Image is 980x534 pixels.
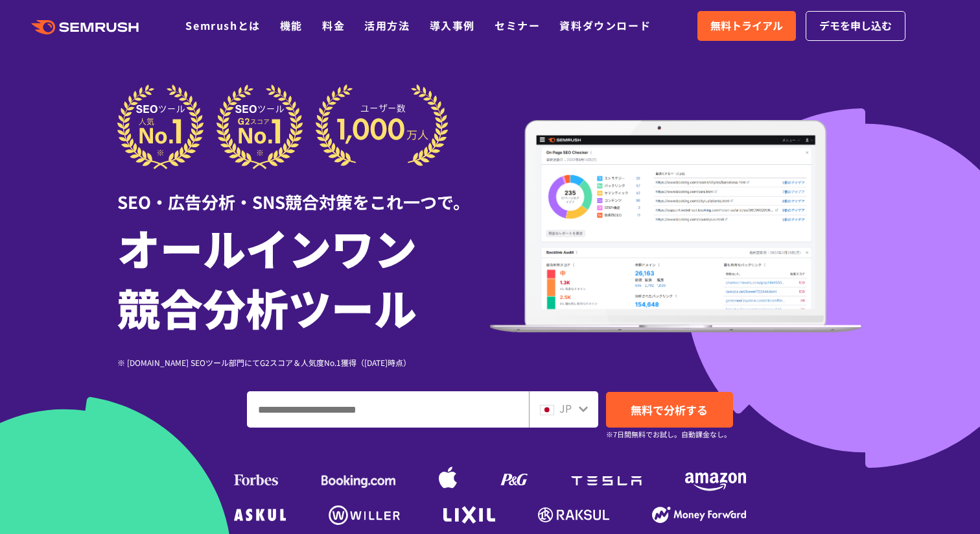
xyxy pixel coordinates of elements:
a: 料金 [322,18,345,33]
a: Semrushとは [185,18,260,33]
div: SEO・広告分析・SNS競合対策をこれ一つで。 [117,169,490,214]
a: 無料で分析する [606,392,733,428]
h1: オールインワン 競合分析ツール [117,217,490,337]
span: JP [559,400,572,416]
a: 無料トライアル [697,11,796,41]
a: 資料ダウンロード [559,18,651,33]
span: デモを申し込む [819,18,892,34]
small: ※7日間無料でお試し。自動課金なし。 [606,428,731,441]
a: 活用方法 [364,18,410,33]
a: セミナー [495,18,540,33]
a: デモを申し込む [806,11,905,41]
div: ※ [DOMAIN_NAME] SEOツール部門にてG2スコア＆人気度No.1獲得（[DATE]時点） [117,356,490,369]
input: ドメイン、キーワードまたはURLを入力してください [248,392,528,427]
span: 無料で分析する [631,402,708,418]
a: 機能 [280,18,303,33]
span: 無料トライアル [710,18,783,34]
a: 導入事例 [430,18,475,33]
